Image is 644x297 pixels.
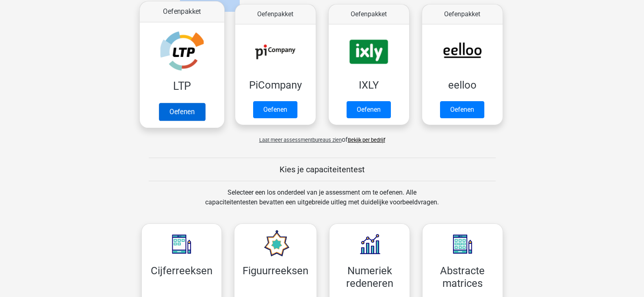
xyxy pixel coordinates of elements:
span: Laat meer assessmentbureaus zien [259,137,342,143]
a: Oefenen [440,101,484,118]
a: Oefenen [347,101,391,118]
h5: Kies je capaciteitentest [149,165,496,174]
a: Oefenen [253,101,297,118]
a: Bekijk per bedrijf [348,137,385,143]
div: Selecteer een los onderdeel van je assessment om te oefenen. Alle capaciteitentesten bevatten een... [197,188,447,217]
a: Oefenen [158,103,205,121]
div: of [135,128,509,145]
